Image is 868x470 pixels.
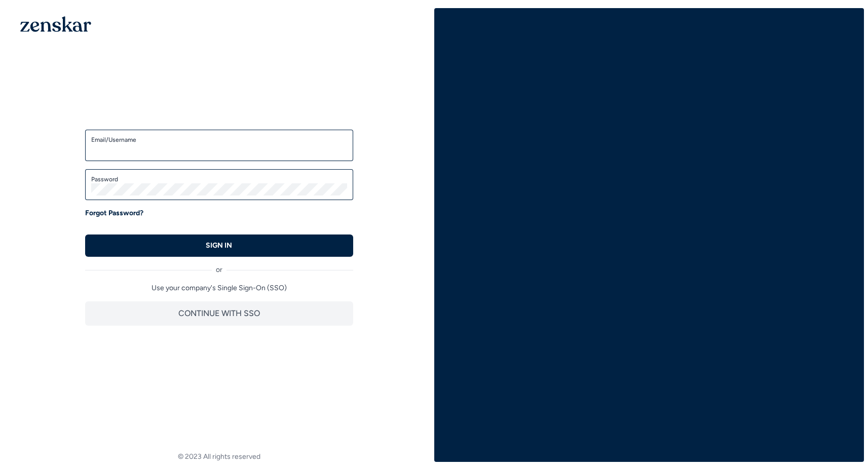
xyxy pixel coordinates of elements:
[85,301,353,326] button: CONTINUE WITH SSO
[20,16,91,32] img: 1OGAJ2xQqyY4LXKgY66KYq0eOWRCkrZdAb3gUhuVAqdWPZE9SRJmCz+oDMSn4zDLXe31Ii730ItAGKgCKgCCgCikA4Av8PJUP...
[4,452,434,462] footer: © 2023 All rights reserved
[91,136,347,144] label: Email/Username
[85,234,353,257] button: SIGN IN
[85,257,353,275] div: or
[85,208,143,218] a: Forgot Password?
[91,175,347,183] label: Password
[85,283,353,293] p: Use your company's Single Sign-On (SSO)
[206,241,232,251] p: SIGN IN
